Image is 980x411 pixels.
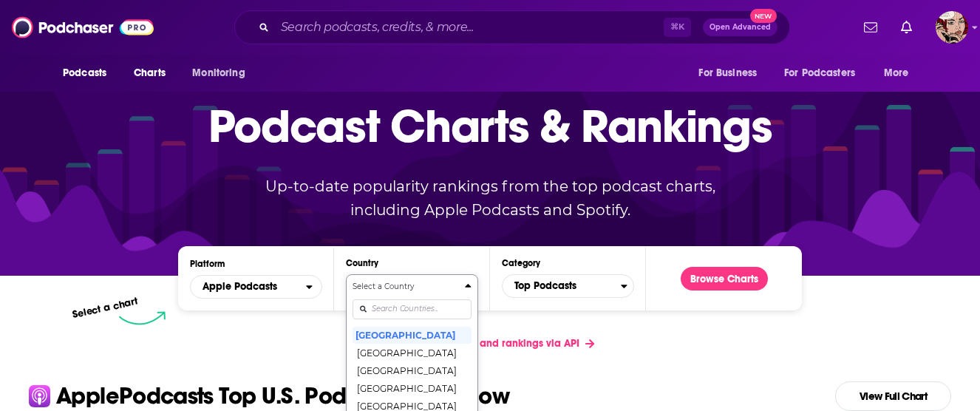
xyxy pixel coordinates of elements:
button: [GEOGRAPHIC_DATA] [353,361,472,379]
span: Open Advanced [710,24,771,31]
a: View Full Chart [835,381,951,411]
h2: Platforms [190,275,322,299]
button: [GEOGRAPHIC_DATA] [353,379,472,397]
button: Open AdvancedNew [703,18,777,36]
button: Categories [502,274,634,298]
a: Show notifications dropdown [858,15,883,40]
input: Search Countries... [353,299,472,319]
span: For Podcasters [784,63,855,84]
a: Get podcast charts and rankings via API [373,325,606,361]
h4: Select a Country [353,283,459,291]
span: Apple Podcasts [203,282,277,292]
p: Podcast Charts & Rankings [208,78,772,174]
p: Apple Podcasts Top U.S. Podcasts Right Now [56,384,509,408]
button: open menu [52,59,126,87]
button: open menu [874,59,928,87]
span: Monitoring [192,63,245,84]
button: open menu [688,59,775,87]
button: open menu [182,59,264,87]
a: Charts [124,59,174,87]
button: Browse Charts [681,267,768,291]
span: Podcasts [63,63,106,84]
button: open menu [190,275,322,299]
p: Up-to-date popularity rankings from the top podcast charts, including Apple Podcasts and Spotify. [236,174,744,222]
span: ⌘ K [664,18,691,37]
span: Logged in as NBM-Suzi [936,11,968,44]
button: [GEOGRAPHIC_DATA] [353,344,472,361]
img: apple Icon [29,385,50,407]
button: open menu [775,59,877,87]
button: [GEOGRAPHIC_DATA] [353,326,472,344]
input: Search podcasts, credits, & more... [275,16,664,39]
img: User Profile [936,11,968,44]
span: For Business [698,63,757,84]
span: New [750,9,777,23]
button: Show profile menu [936,11,968,44]
div: Search podcasts, credits, & more... [234,10,790,44]
img: Podchaser - Follow, Share and Rate Podcasts [12,13,154,41]
img: select arrow [119,311,166,325]
span: Top Podcasts [503,274,621,299]
span: Get podcast charts and rankings via API [385,337,579,350]
p: Select a chart [71,295,139,321]
a: Show notifications dropdown [895,15,918,40]
span: More [884,63,909,84]
span: Charts [134,63,166,84]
